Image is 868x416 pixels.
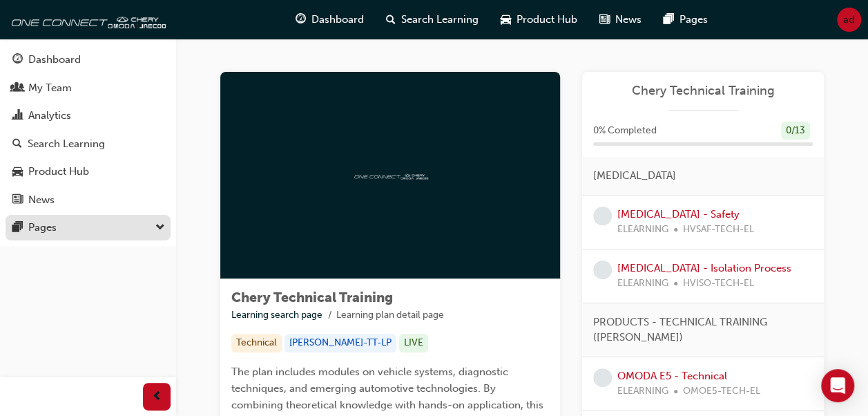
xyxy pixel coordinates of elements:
[837,8,861,32] button: ad
[617,222,668,238] span: ELEARNING
[593,261,612,279] span: learningRecordVerb_NONE-icon
[617,370,727,382] a: OMODA E5 - Technical
[375,6,490,34] a: search-iconSearch Learning
[6,47,171,73] a: Dashboard
[6,215,171,240] button: Pages
[28,192,55,208] div: News
[593,207,612,225] span: learningRecordVerb_NONE-icon
[6,75,171,101] a: My Team
[7,6,166,33] img: oneconnect
[6,103,171,129] a: Analytics
[664,11,674,28] span: pages-icon
[617,208,740,220] a: [MEDICAL_DATA] - Safety
[12,138,22,151] span: search-icon
[6,187,171,213] a: News
[588,6,653,34] a: news-iconNews
[12,222,23,234] span: pages-icon
[653,6,719,34] a: pages-iconPages
[12,194,23,207] span: news-icon
[593,314,802,346] span: PRODUCTS - TECHNICAL TRAINING ([PERSON_NAME])
[28,80,72,96] div: My Team
[284,6,375,34] a: guage-iconDashboard
[12,110,23,122] span: chart-icon
[28,136,105,152] div: Search Learning
[490,6,588,34] a: car-iconProduct Hub
[12,166,23,178] span: car-icon
[683,222,754,238] span: HVSAF-TECH-EL
[28,108,71,124] div: Analytics
[6,44,171,215] button: DashboardMy TeamAnalyticsSearch LearningProduct HubNews
[615,12,642,28] span: News
[501,11,511,28] span: car-icon
[599,11,610,28] span: news-icon
[593,83,813,99] a: Chery Technical Training
[617,262,791,274] a: [MEDICAL_DATA] - Isolation Process
[231,309,322,321] a: Learning search page
[517,12,577,28] span: Product Hub
[399,334,428,352] div: LIVE
[821,369,854,402] div: Open Intercom Messenger
[683,384,760,399] span: OMOE5-TECH-EL
[28,220,57,236] div: Pages
[155,219,165,237] span: down-icon
[231,290,393,305] span: Chery Technical Training
[28,164,89,180] div: Product Hub
[152,388,162,406] span: prev-icon
[781,122,810,140] div: 0 / 13
[6,159,171,185] a: Product Hub
[617,384,668,399] span: ELEARNING
[593,368,612,387] span: learningRecordVerb_NONE-icon
[296,11,306,28] span: guage-icon
[12,54,23,66] span: guage-icon
[843,12,855,28] span: ad
[284,334,396,352] div: [PERSON_NAME]-TT-LP
[617,276,668,292] span: ELEARNING
[593,123,657,139] span: 0 % Completed
[311,12,364,28] span: Dashboard
[28,52,81,68] div: Dashboard
[683,276,754,292] span: HVISO-TECH-EL
[593,168,676,184] span: [MEDICAL_DATA]
[401,12,479,28] span: Search Learning
[679,12,708,28] span: Pages
[12,82,23,95] span: people-icon
[336,308,444,323] li: Learning plan detail page
[386,11,396,28] span: search-icon
[352,169,428,182] img: oneconnect
[231,334,282,352] div: Technical
[6,131,171,157] a: Search Learning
